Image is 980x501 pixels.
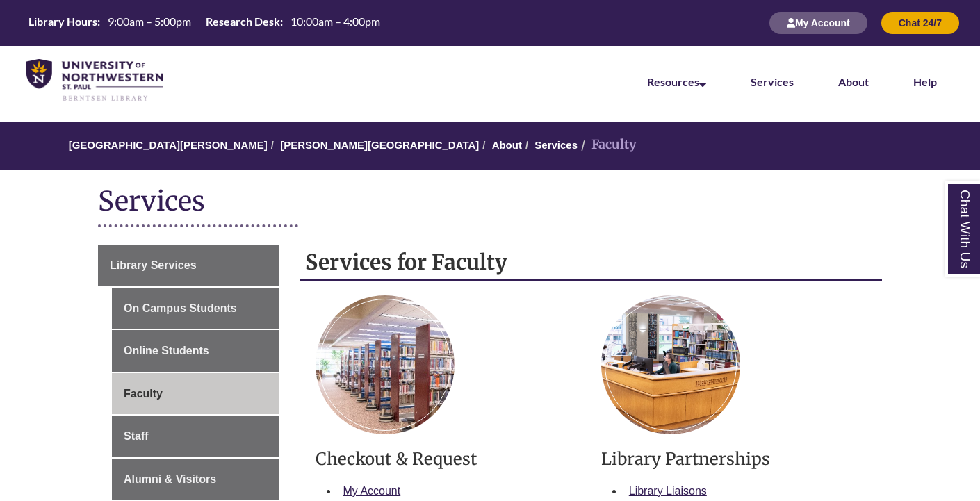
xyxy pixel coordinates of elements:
[769,12,867,34] button: My Account
[200,14,285,29] th: Research Desk:
[108,15,191,28] span: 9:00am – 5:00pm
[601,448,866,470] h3: Library Partnerships
[291,15,380,28] span: 10:00am – 4:00pm
[534,139,578,151] a: Services
[881,12,959,34] button: Chat 24/7
[98,245,279,286] a: Library Services
[112,416,279,457] a: Staff
[913,75,937,88] a: Help
[300,245,883,281] h2: Services for Faculty
[98,184,882,221] h1: Services
[838,75,869,88] a: About
[112,373,279,415] a: Faculty
[769,17,867,28] a: My Account
[110,259,197,271] span: Library Services
[492,139,522,151] a: About
[751,75,794,88] a: Services
[280,139,479,151] a: [PERSON_NAME][GEOGRAPHIC_DATA]
[23,14,102,29] th: Library Hours:
[629,485,707,497] a: Library Liaisons
[98,245,279,500] div: Guide Page Menu
[881,17,959,28] a: Chat 24/7
[69,139,268,151] a: [GEOGRAPHIC_DATA][PERSON_NAME]
[647,75,706,88] a: Resources
[26,59,163,102] img: UNWSP Library Logo
[578,135,637,155] li: Faculty
[112,288,279,329] a: On Campus Students
[112,459,279,500] a: Alumni & Visitors
[23,14,386,33] a: Hours Today
[23,14,386,31] table: Hours Today
[316,448,580,470] h3: Checkout & Request
[112,330,279,372] a: Online Students
[343,485,401,497] a: My Account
